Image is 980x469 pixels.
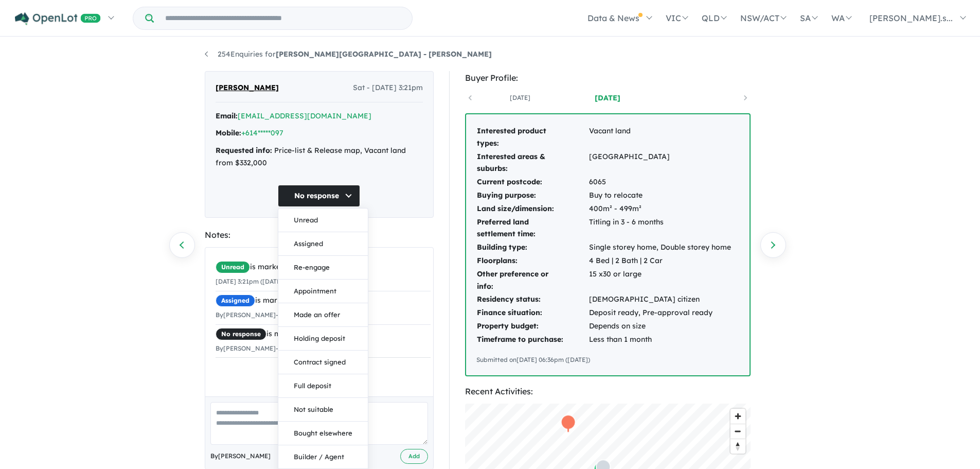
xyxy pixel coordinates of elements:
span: Zoom out [730,424,745,439]
td: Depends on size [589,320,732,333]
button: Bought elsewhere [278,422,368,445]
button: Made an offer [278,303,368,327]
td: Deposit ready, Pre-approval ready [589,306,732,320]
span: [PERSON_NAME] [216,82,279,94]
input: Try estate name, suburb, builder or developer [156,7,410,29]
td: Less than 1 month [589,333,732,346]
button: Full deposit [278,374,368,398]
td: Preferred land settlement time: [476,216,589,241]
td: 400m² - 499m² [589,202,732,216]
button: Reset bearing to north [730,439,745,454]
td: 4 Bed | 2 Bath | 2 Car [589,254,732,268]
td: Current postcode: [476,176,589,189]
td: Buying purpose: [476,189,589,202]
td: 6065 [589,176,732,189]
button: Contract signed [278,351,368,374]
button: Appointment [278,280,368,303]
button: Zoom in [730,409,745,424]
td: Interested areas & suburbs: [476,150,589,176]
strong: Mobile: [216,128,241,137]
button: Re-engage [278,256,368,280]
td: [GEOGRAPHIC_DATA] [589,150,732,176]
button: Assigned [278,232,368,256]
button: Not suitable [278,398,368,422]
span: Unread [216,261,250,273]
a: [DATE] [564,93,651,103]
img: Openlot PRO Logo White [15,12,101,25]
td: Vacant land [589,125,732,150]
strong: Requested info: [216,146,272,155]
span: Assigned [216,294,255,307]
span: Sat - [DATE] 3:21pm [353,82,423,94]
div: Submitted on [DATE] 06:36pm ([DATE]) [476,355,739,365]
button: Add [400,449,428,464]
span: Reset bearing to north [730,439,745,454]
div: Map marker [560,414,576,433]
a: 254Enquiries for[PERSON_NAME][GEOGRAPHIC_DATA] - [PERSON_NAME] [205,49,492,59]
td: Building type: [476,241,589,254]
td: Single storey home, Double storey home [589,241,732,254]
span: No response [216,328,266,340]
td: Titling in 3 - 6 months [589,216,732,241]
div: is marked. [216,294,431,307]
div: is marked. [216,328,431,340]
td: Residency status: [476,293,589,306]
span: By [PERSON_NAME] [210,451,271,461]
div: Recent Activities: [465,385,751,398]
div: Price-list & Release map, Vacant land from $332,000 [216,145,423,169]
a: [DATE] [476,93,564,103]
button: No response [278,185,360,207]
button: Unread [278,209,368,232]
td: Property budget: [476,320,589,333]
td: Other preference or info: [476,268,589,293]
strong: [PERSON_NAME][GEOGRAPHIC_DATA] - [PERSON_NAME] [276,49,492,59]
div: is marked. [216,261,431,273]
div: Buyer Profile: [465,71,751,85]
td: Buy to relocate [589,189,732,202]
small: By [PERSON_NAME] - [DATE] 2:52pm ([DATE]) [216,311,349,319]
td: Timeframe to purchase: [476,333,589,346]
td: 15 x30 or large [589,268,732,293]
div: Notes: [205,228,434,242]
td: Land size/dimension: [476,202,589,216]
span: [PERSON_NAME].s... [869,13,953,23]
td: Interested product types: [476,125,589,150]
small: By [PERSON_NAME] - [DATE] 6:14pm ([DATE]) [216,344,348,352]
nav: breadcrumb [205,48,776,61]
button: Holding deposit [278,327,368,351]
strong: Email: [216,111,238,120]
td: Floorplans: [476,254,589,268]
td: [DEMOGRAPHIC_DATA] citizen [589,293,732,306]
button: Builder / Agent [278,445,368,469]
small: [DATE] 3:21pm ([DATE]) [216,277,285,285]
a: [EMAIL_ADDRESS][DOMAIN_NAME] [238,111,371,120]
button: Zoom out [730,424,745,439]
td: Finance situation: [476,306,589,320]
